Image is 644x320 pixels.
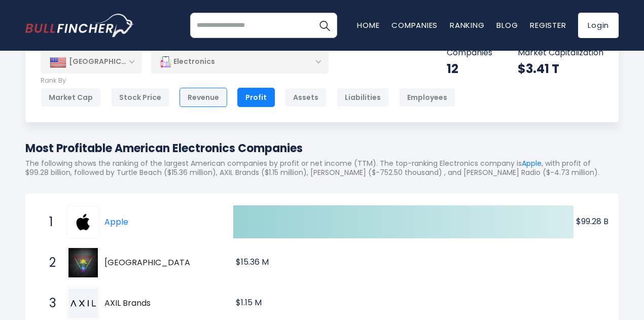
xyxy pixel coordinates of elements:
[399,88,455,107] div: Employees
[44,214,54,231] span: 1
[25,140,619,157] h1: Most Profitable American Electronics Companies
[44,254,54,271] span: 2
[578,13,619,38] a: Login
[104,298,181,309] span: AXIL Brands
[25,14,134,37] a: Go to homepage
[236,256,269,268] text: $15.36 M
[518,61,603,77] div: $3.41 T
[530,20,566,30] a: Register
[68,289,98,318] img: AXIL Brands
[41,77,455,85] p: Rank By
[41,51,142,73] div: [GEOGRAPHIC_DATA]
[357,20,379,30] a: Home
[447,48,492,58] p: Companies
[391,20,438,30] a: Companies
[104,258,194,268] span: [GEOGRAPHIC_DATA]
[237,88,275,107] div: Profit
[518,48,603,58] p: Market Capitalization
[25,14,134,37] img: bullfincher logo
[312,13,337,38] button: Search
[67,206,104,238] a: Apple
[522,158,542,168] a: Apple
[25,159,619,177] p: The following shows the ranking of the largest American companies by profit or net income (TTM). ...
[450,20,484,30] a: Ranking
[576,216,609,227] text: $99.28 B
[447,61,492,77] div: 12
[236,297,262,308] text: $1.15 M
[496,20,518,30] a: Blog
[180,88,227,107] div: Revenue
[111,88,169,107] div: Stock Price
[285,88,327,107] div: Assets
[68,207,98,237] img: Apple
[104,216,128,228] a: Apple
[68,248,98,277] img: Turtle Beach
[337,88,389,107] div: Liabilities
[41,88,101,107] div: Market Cap
[44,295,54,312] span: 3
[151,50,329,74] div: Electronics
